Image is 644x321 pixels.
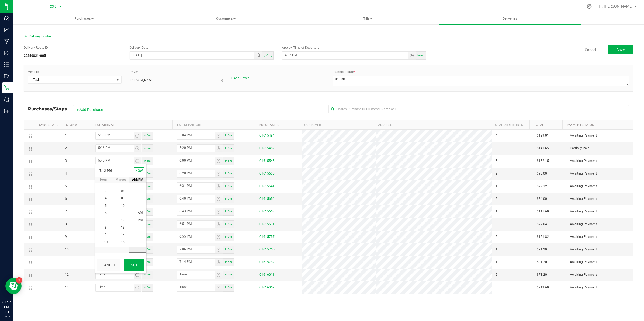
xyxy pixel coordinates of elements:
span: 8 [105,226,107,230]
input: Time [177,259,215,265]
th: Total Order Lines [489,120,529,130]
input: Search Purchase ID, Customer Name or ID [328,105,629,113]
span: Awaiting Payment [570,285,597,290]
a: Customers [155,13,297,24]
a: 01615641 [259,184,275,188]
a: 01615545 [259,159,275,163]
span: In 5m [144,260,151,263]
span: 6 [496,222,497,227]
a: 01615691 [259,222,275,226]
a: 01616067 [259,285,275,289]
input: Time [177,233,215,240]
span: In 6m [225,197,232,200]
span: $77.04 [537,222,547,227]
span: $219.60 [537,285,549,290]
a: Sync Status [39,123,60,127]
span: Tesla [28,76,115,83]
span: In 5m [144,172,151,175]
span: $91.20 [537,260,547,265]
span: In 5m [144,286,151,289]
th: Customer [300,120,373,130]
span: Purchases/Stops [28,106,72,112]
th: Est. Departure [172,120,255,130]
span: Toggle time list [215,246,223,253]
span: $152.15 [537,158,549,163]
span: Toggle time list [215,170,223,177]
span: $90.00 [537,171,547,176]
span: Toggle time list [215,271,223,279]
span: 5 [496,158,497,163]
input: Time [96,132,134,139]
label: Driver 1 [130,69,141,74]
a: 01615494 [259,134,275,137]
span: In 5m [144,184,151,187]
div: Manage settings [586,4,593,9]
span: minute [112,177,129,182]
span: 2 [496,196,497,201]
inline-svg: Retail [4,85,9,90]
input: Time [96,284,134,291]
span: Toggle time list [215,233,223,241]
span: AM [138,211,143,215]
span: Awaiting Payment [570,209,597,214]
span: In 5m [417,54,424,57]
span: 1 [496,260,497,265]
span: [DATE] [264,54,272,57]
a: 01615663 [259,210,275,213]
span: [PERSON_NAME] [130,78,154,83]
span: Purchases [13,16,155,21]
span: Toggle time list [215,221,223,228]
input: Time [177,271,215,278]
input: Date [130,52,254,58]
span: 09 [121,197,125,200]
span: Toggle time list [215,157,223,165]
span: 1 [496,209,497,214]
span: $129.01 [537,133,549,138]
span: In 5m [144,248,151,251]
span: 9 [65,234,67,239]
span: Deliveries [495,16,525,21]
a: 01615462 [259,146,275,150]
span: In 5m [144,222,151,225]
input: Time [282,52,408,58]
span: In 6m [225,172,232,175]
span: 13 [121,226,125,229]
span: Hi, [PERSON_NAME]! [599,4,634,8]
span: In 6m [225,235,232,238]
span: 2 [496,171,497,176]
span: 1 [496,247,497,252]
span: In 6m [225,159,232,162]
inline-svg: Call Center [4,97,9,102]
span: In 6m [225,146,232,149]
span: 2 [496,272,497,277]
input: Time [177,221,215,227]
span: In 5m [144,210,151,213]
a: Purchase ID [259,123,279,127]
span: hour [95,177,112,182]
span: 11 [121,211,125,215]
span: In 5m [144,134,151,137]
span: In 6m [225,134,232,137]
input: Time [177,284,215,291]
span: Awaiting Payment [570,196,597,201]
span: Toggle time list [408,52,416,59]
label: Approx Time of Departure [282,45,319,50]
span: Customers [155,16,297,21]
span: $117.60 [537,209,549,214]
span: 08 [121,189,125,193]
span: Toggle time list [215,208,223,215]
span: Awaiting Payment [570,133,597,138]
input: Time [177,208,215,215]
a: Stop # [66,123,77,127]
span: Toggle time list [134,157,141,165]
span: 7 [105,218,107,222]
span: In 5m [144,273,151,276]
a: Tills [297,13,439,24]
th: Address [374,120,489,130]
a: Total [534,123,544,127]
span: Awaiting Payment [570,247,597,252]
span: 10 [104,240,108,244]
input: Time [177,170,215,177]
span: Toggle time list [215,195,223,203]
a: Cancel [585,47,596,53]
